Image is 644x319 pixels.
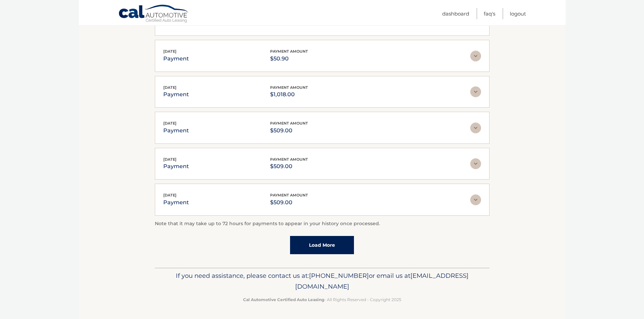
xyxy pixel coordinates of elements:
span: payment amount [270,157,308,162]
img: accordion-rest.svg [470,86,481,97]
a: Load More [290,236,354,254]
a: Dashboard [442,8,469,19]
p: $509.00 [270,198,308,207]
p: $509.00 [270,126,308,135]
span: [DATE] [163,49,176,54]
p: Note that it may take up to 72 hours for payments to appear in your history once processed. [155,220,490,228]
p: - All Rights Reserved - Copyright 2025 [159,296,485,303]
p: $509.00 [270,162,308,171]
span: payment amount [270,193,308,197]
span: [DATE] [163,193,176,197]
p: $1,018.00 [270,90,308,99]
img: accordion-rest.svg [470,123,481,133]
a: Cal Automotive [118,4,189,24]
img: accordion-rest.svg [470,51,481,61]
span: [DATE] [163,121,176,126]
p: If you need assistance, please contact us at: or email us at [159,270,485,292]
p: payment [163,162,189,171]
span: [DATE] [163,85,176,90]
a: Logout [510,8,526,19]
p: payment [163,54,189,63]
span: [DATE] [163,157,176,162]
p: payment [163,198,189,207]
span: payment amount [270,49,308,54]
a: FAQ's [484,8,495,19]
strong: Cal Automotive Certified Auto Leasing [243,297,324,302]
p: $50.90 [270,54,308,63]
img: accordion-rest.svg [470,194,481,205]
span: payment amount [270,121,308,126]
img: accordion-rest.svg [470,158,481,169]
span: payment amount [270,85,308,90]
p: payment [163,90,189,99]
span: [PHONE_NUMBER] [309,272,369,280]
p: payment [163,126,189,135]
